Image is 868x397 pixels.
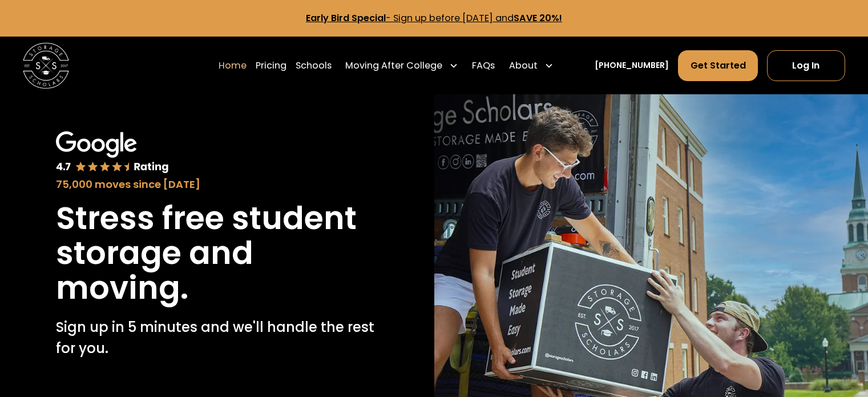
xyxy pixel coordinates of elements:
a: Schools [296,50,332,82]
a: Early Bird Special- Sign up before [DATE] andSAVE 20%! [306,11,562,25]
a: Get Started [678,50,757,81]
strong: SAVE 20%! [514,11,562,25]
a: Home [219,50,247,82]
a: Pricing [256,50,286,82]
a: [PHONE_NUMBER] [595,59,669,71]
div: Moving After College [341,50,463,82]
a: Log In [767,50,845,81]
p: Sign up in 5 minutes and we'll handle the rest for you. [56,317,378,359]
strong: Early Bird Special [306,11,386,25]
div: About [504,50,558,82]
h1: Stress free student storage and moving. [56,201,378,306]
img: Storage Scholars main logo [23,43,69,89]
img: Google 4.7 star rating [56,131,168,175]
a: home [23,43,69,89]
div: Moving After College [345,59,442,73]
a: FAQs [472,50,495,82]
div: About [509,59,538,73]
div: 75,000 moves since [DATE] [56,177,378,192]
